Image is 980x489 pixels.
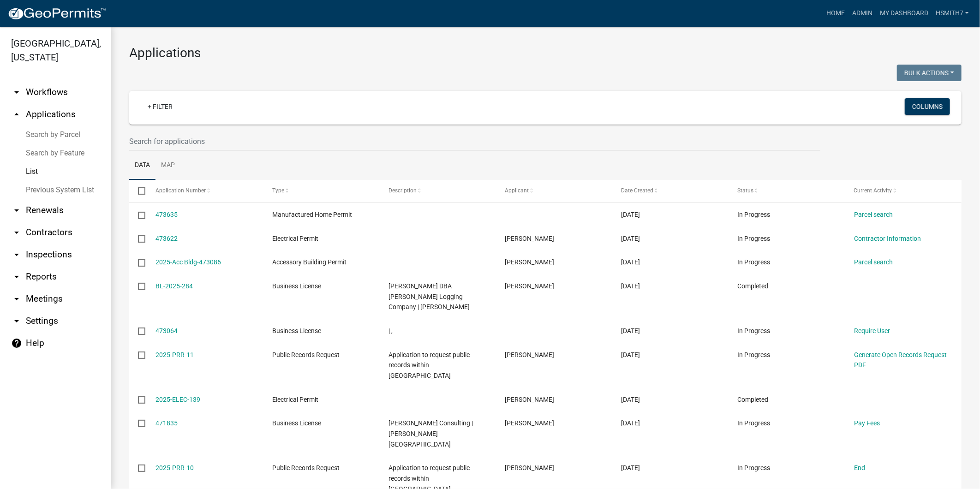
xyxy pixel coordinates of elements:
[505,351,554,358] span: Amanda Glouner
[155,151,180,180] a: Map
[156,351,194,358] a: 2025-PRR-11
[156,464,194,471] a: 2025-PRR-10
[156,419,178,427] a: 471835
[854,419,880,427] a: Pay Fees
[621,419,640,427] span: 09/01/2025
[738,282,769,290] span: Completed
[156,258,221,266] a: 2025-Acc Bldg-473086
[11,109,22,120] i: arrow_drop_up
[897,65,962,81] button: Bulk Actions
[612,180,729,202] datatable-header-cell: Date Created
[272,258,347,266] span: Accessory Building Permit
[738,464,771,471] span: In Progress
[380,180,496,202] datatable-header-cell: Description
[11,205,22,216] i: arrow_drop_down
[272,282,321,290] span: Business License
[388,351,470,380] span: Application to request public records within Talbot County
[621,396,640,403] span: 09/02/2025
[738,211,771,218] span: In Progress
[621,282,640,290] span: 09/03/2025
[156,211,178,218] a: 473635
[932,5,973,22] a: hsmith7
[11,293,22,304] i: arrow_drop_down
[156,235,178,242] a: 473622
[11,338,22,349] i: help
[505,258,554,266] span: Cole Stone
[854,235,921,242] a: Contractor Information
[854,258,893,266] a: Parcel search
[272,396,318,403] span: Electrical Permit
[621,351,640,358] span: 09/02/2025
[272,187,284,194] span: Type
[388,327,393,334] span: | ,
[738,187,754,194] span: Status
[738,351,771,358] span: In Progress
[11,316,22,327] i: arrow_drop_down
[621,327,640,334] span: 09/03/2025
[621,187,654,194] span: Date Created
[854,211,893,218] a: Parcel search
[505,464,554,471] span: ROBERT ROYCE
[11,227,22,238] i: arrow_drop_down
[738,396,769,403] span: Completed
[621,258,640,266] span: 09/03/2025
[129,45,962,61] h3: Applications
[729,180,845,202] datatable-header-cell: Status
[156,327,178,334] a: 473064
[388,187,417,194] span: Description
[823,5,849,22] a: Home
[496,180,612,202] datatable-header-cell: Applicant
[738,235,771,242] span: In Progress
[505,396,554,403] span: ALLEN WAYNE BIGGS
[854,327,890,334] a: Require User
[156,187,206,194] span: Application Number
[505,187,529,194] span: Applicant
[621,235,640,242] span: 09/04/2025
[388,282,470,311] span: Harold H Oliver DBA Oliver Logging Company | Oliver, Clara Madge
[505,235,554,242] span: Shannon Faircloth
[854,351,947,369] a: Generate Open Records Request PDF
[272,235,318,242] span: Electrical Permit
[129,132,820,151] input: Search for applications
[505,282,554,290] span: Harold H Oliver
[621,464,640,471] span: 08/29/2025
[11,87,22,98] i: arrow_drop_down
[272,464,340,471] span: Public Records Request
[505,419,554,427] span: Kimberley Hatcher
[129,151,155,180] a: Data
[876,5,932,22] a: My Dashboard
[905,98,950,115] button: Columns
[147,180,263,202] datatable-header-cell: Application Number
[272,327,321,334] span: Business License
[272,419,321,427] span: Business License
[272,211,352,218] span: Manufactured Home Permit
[621,211,640,218] span: 09/04/2025
[263,180,380,202] datatable-header-cell: Type
[156,282,193,290] a: BL-2025-284
[845,180,962,202] datatable-header-cell: Current Activity
[849,5,876,22] a: Admin
[738,419,771,427] span: In Progress
[140,98,180,115] a: + Filter
[272,351,340,358] span: Public Records Request
[738,258,771,266] span: In Progress
[854,187,892,194] span: Current Activity
[129,180,147,202] datatable-header-cell: Select
[11,271,22,282] i: arrow_drop_down
[156,396,201,403] a: 2025-ELEC-139
[854,464,865,471] a: End
[11,249,22,260] i: arrow_drop_down
[388,419,473,448] span: Hatcher Consulting | Hatcher, Kimberley
[738,327,771,334] span: In Progress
